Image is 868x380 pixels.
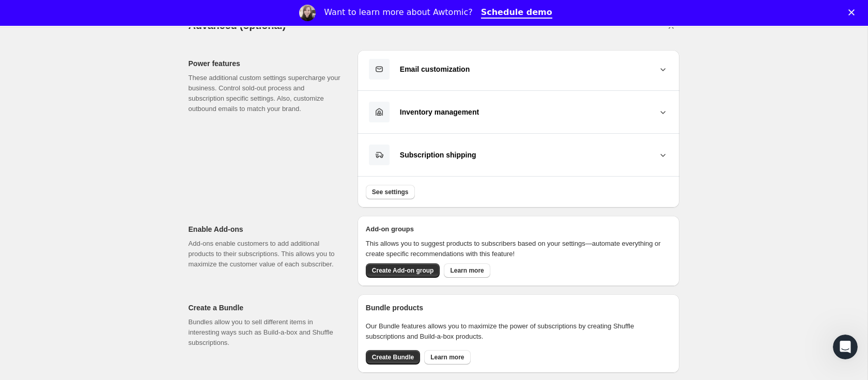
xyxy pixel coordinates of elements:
button: Subscription shipping [366,144,671,166]
h2: Bundle products [366,303,671,313]
a: Learn more [424,350,470,365]
div: Our Bundle features allows you to maximize the power of subscriptions by creating Shuffle subscri... [366,303,671,365]
button: Create Add-on group [366,263,440,278]
button: See settings [366,185,415,199]
iframe: Intercom live chat [833,335,858,359]
span: Learn more [430,353,464,361]
div: Close [848,9,859,15]
h2: Enable Add-ons [189,224,341,234]
button: Create Bundle [366,350,420,365]
h2: Power features [189,58,341,69]
a: Schedule demo [481,7,552,19]
h2: Create a Bundle [189,303,341,313]
p: These additional custom settings supercharge your business. Control sold-out process and subscrip... [189,73,341,114]
button: Email customization [366,58,671,80]
h3: Add-on groups [366,224,671,234]
p: Add-ons enable customers to add additional products to their subscriptions. This allows you to ma... [189,239,341,270]
b: Email customization [400,65,470,73]
b: Subscription shipping [400,151,476,159]
a: Learn more [444,263,490,278]
div: Want to learn more about Awtomic? [324,7,472,18]
span: Learn more [450,266,484,275]
img: Profile image for Emily [299,5,316,21]
span: Create Add-on group [372,266,434,275]
b: Inventory management [400,108,479,116]
span: Create Bundle [372,353,414,361]
button: Inventory management [366,101,671,123]
div: This allows you to suggest products to subscribers based on your settings—automate everything or ... [366,239,671,259]
span: See settings [372,188,409,196]
p: Bundles allow you to sell different items in interesting ways such as Build-a-box and Shuffle sub... [189,317,341,348]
